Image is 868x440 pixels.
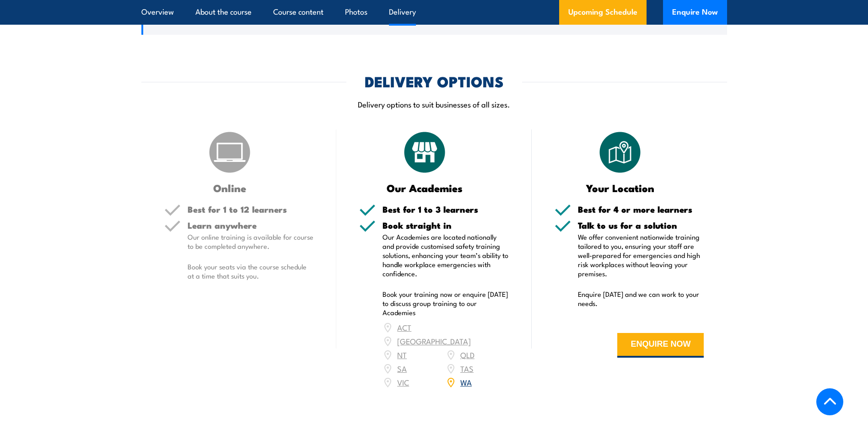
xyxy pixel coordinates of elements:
p: Delivery options to suit businesses of all sizes. [141,99,727,109]
p: Our Academies are located nationally and provide customised safety training solutions, enhancing ... [383,232,509,278]
h3: Your Location [555,182,686,193]
p: We offer convenient nationwide training tailored to you, ensuring your staff are well-prepared fo... [578,232,704,278]
h3: Our Academies [359,182,491,193]
h5: Best for 4 or more learners [578,205,704,214]
h2: DELIVERY OPTIONS [365,75,504,87]
h5: Best for 1 to 12 learners [188,205,314,214]
h5: Learn anywhere [188,221,314,230]
a: WA [460,376,472,387]
h5: Book straight in [383,221,509,230]
p: Book your training now or enquire [DATE] to discuss group training to our Academies [383,290,509,317]
button: ENQUIRE NOW [617,333,704,358]
p: Our online training is available for course to be completed anywhere. [188,232,314,251]
h3: Online [164,182,296,193]
p: Book your seats via the course schedule at a time that suits you. [188,262,314,280]
p: Enquire [DATE] and we can work to your needs. [578,290,704,308]
h5: Best for 1 to 3 learners [383,205,509,214]
h5: Talk to us for a solution [578,221,704,230]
